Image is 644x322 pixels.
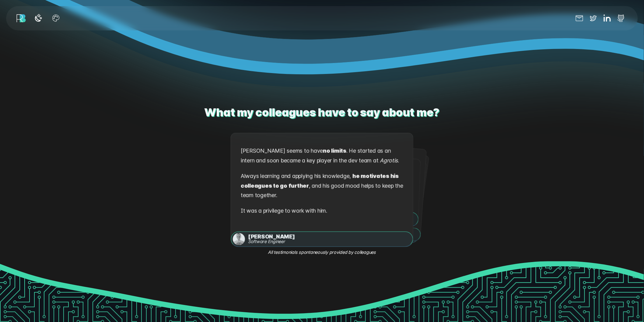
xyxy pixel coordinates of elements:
button: Previous testimonial [185,180,204,200]
p: It was a privilege to work with him. [241,206,403,218]
em: Agrotis [380,157,398,164]
p: Always learning and applying his knowledge, , and his good mood helps to keep the team together. [241,171,403,203]
p: [PERSON_NAME] seems to have . He started as an intern and soon became a key player in the dev tea... [241,146,403,168]
button: Next testimonial [440,180,459,200]
strong: he motivates his colleagues to go further [241,173,399,189]
strong: no limits [323,148,346,154]
em: All testimonials spontaneously provided by colleagues [268,249,376,256]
